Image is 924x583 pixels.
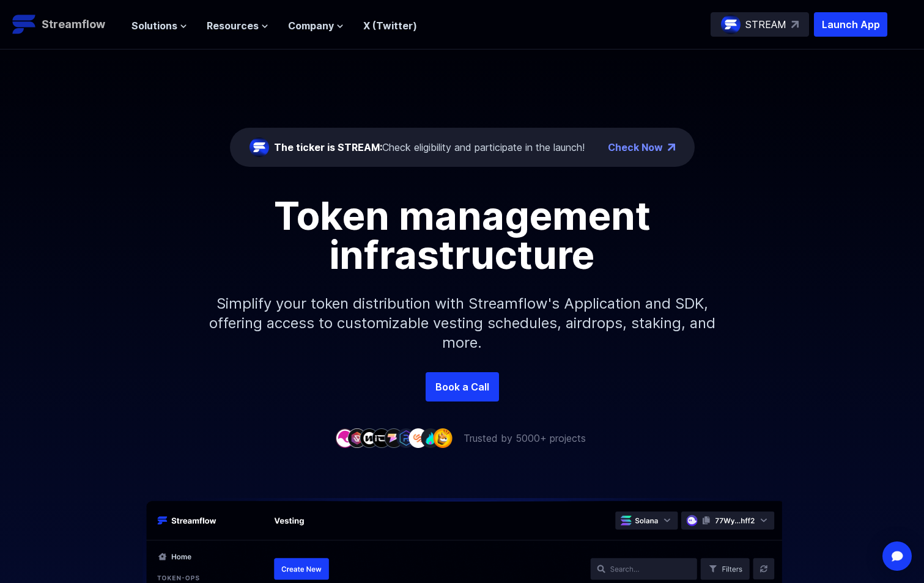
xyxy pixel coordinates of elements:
[131,18,177,33] span: Solutions
[274,140,585,155] div: Check eligibility and participate in the launch!
[608,140,663,155] a: Check Now
[199,274,725,372] p: Simplify your token distribution with Streamflow's Application and SDK, offering access to custom...
[363,20,417,32] a: X (Twitter)
[882,541,912,571] div: Open Intercom Messenger
[421,428,440,447] img: company-8
[288,18,334,33] span: Company
[360,428,379,447] img: company-3
[791,21,799,28] img: top-right-arrow.svg
[207,18,259,33] span: Resources
[187,196,737,274] h1: Token management infrastructure
[12,12,119,37] a: Streamflow
[721,15,741,34] img: streamflow-logo-circle.png
[249,137,269,157] img: streamflow-logo-circle.png
[207,18,268,33] button: Resources
[668,144,675,151] img: top-right-arrow.png
[335,428,355,447] img: company-1
[433,428,453,447] img: company-9
[408,428,428,447] img: company-7
[426,372,499,402] a: Book a Call
[464,431,586,446] p: Trusted by 5000+ projects
[384,428,404,447] img: company-5
[347,428,367,447] img: company-2
[274,141,382,153] span: The ticker is STREAM:
[288,18,344,33] button: Company
[42,16,105,33] p: Streamflow
[745,17,786,32] p: STREAM
[814,12,887,37] button: Launch App
[12,12,37,37] img: Streamflow Logo
[711,12,809,37] a: STREAM
[372,428,391,447] img: company-4
[131,18,187,33] button: Solutions
[396,428,416,447] img: company-6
